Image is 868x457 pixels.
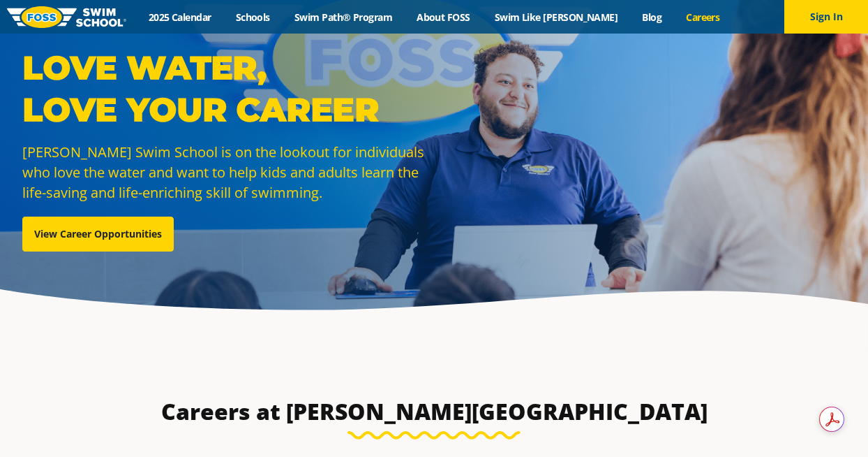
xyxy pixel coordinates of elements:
a: About FOSS [405,10,483,24]
a: Schools [223,10,282,24]
span: [PERSON_NAME] Swim School is on the lookout for individuals who love the water and want to help k... [22,143,424,202]
h3: Careers at [PERSON_NAME][GEOGRAPHIC_DATA] [105,398,763,426]
a: 2025 Calendar [136,10,223,24]
p: Love Water, Love Your Career [22,47,427,131]
a: Blog [630,10,674,24]
a: Careers [674,10,732,24]
a: View Career Opportunities [22,217,174,252]
a: Swim Path® Program [282,10,404,24]
img: FOSS Swim School Logo [7,6,126,28]
a: Swim Like [PERSON_NAME] [482,10,630,24]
